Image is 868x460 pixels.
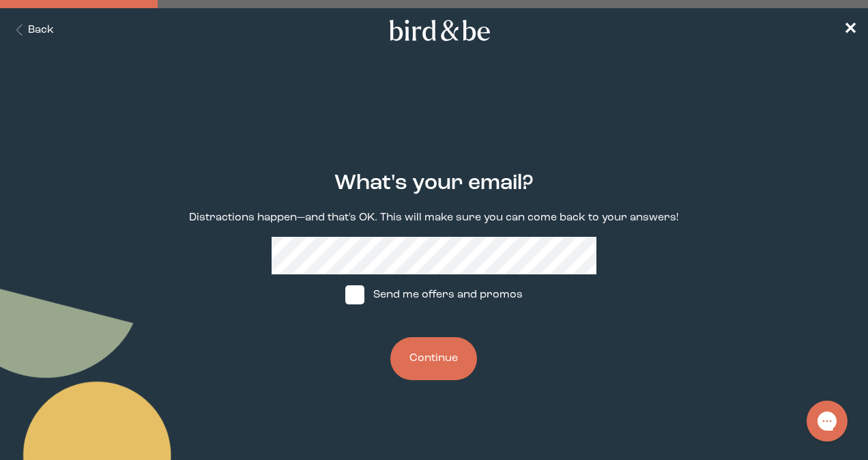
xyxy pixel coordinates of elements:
[189,210,678,226] p: Distractions happen—and that's OK. This will make sure you can come back to your answers!
[843,22,857,38] span: ✕
[332,274,536,315] label: Send me offers and promos
[843,18,857,42] a: ✕
[800,396,854,446] iframe: Gorgias live chat messenger
[390,337,477,380] button: Continue
[334,168,534,199] h2: What's your email?
[11,23,54,38] button: Back Button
